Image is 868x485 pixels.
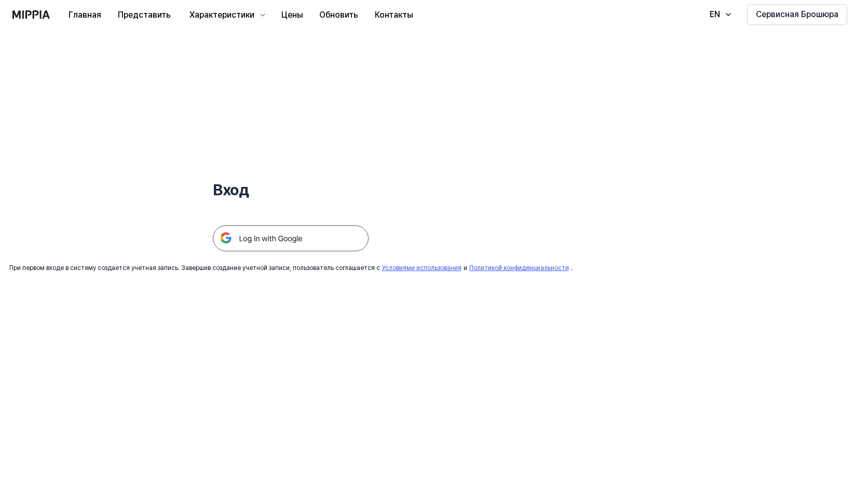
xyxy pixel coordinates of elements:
a: Условиями использования [382,264,462,272]
button: Цены [273,5,311,25]
button: Обновить [311,5,367,25]
ya-tr-span: Главная [69,9,101,21]
ya-tr-span: Вход [213,180,249,199]
ya-tr-span: . [571,264,573,272]
ya-tr-span: EN [710,9,720,19]
button: EN [699,4,739,25]
a: Политикой конфиденциальности [469,264,569,272]
button: Характеристики [179,5,273,25]
button: Представить [110,5,179,25]
img: Кнопка входа в Google [213,225,369,251]
ya-tr-span: и [464,264,467,272]
ya-tr-span: Характеристики [189,10,254,20]
ya-tr-span: Обновить [319,9,358,21]
button: Сервисная Брошюра [747,4,847,25]
a: Обновить [311,1,367,29]
ya-tr-span: Сервисная Брошюра [756,8,838,21]
button: Главная [60,5,110,25]
ya-tr-span: При первом входе в систему создается учетная запись. Завершив создание учетной записи, пользовате... [9,264,380,272]
ya-tr-span: Представить [118,9,171,21]
ya-tr-span: Цены [281,9,303,21]
ya-tr-span: Контакты [375,9,413,21]
img: логотип [12,10,50,19]
button: Контакты [367,5,421,25]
